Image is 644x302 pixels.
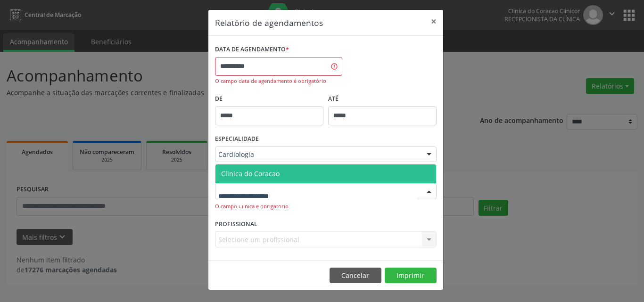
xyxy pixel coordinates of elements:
[215,132,259,147] label: ESPECIALIDADE
[215,203,437,211] div: O campo Clínica é obrigatório
[215,42,289,57] label: DATA DE AGENDAMENTO
[215,92,323,106] label: De
[330,268,381,284] button: Cancelar
[385,268,437,284] button: Imprimir
[218,150,417,159] span: Cardiologia
[215,77,342,85] div: O campo data de agendamento é obrigatório
[221,169,280,178] span: Clinica do Coracao
[328,92,437,106] label: ATÉ
[215,16,323,29] h5: Relatório de agendamentos
[215,217,257,231] label: PROFISSIONAL
[424,10,443,33] button: Close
